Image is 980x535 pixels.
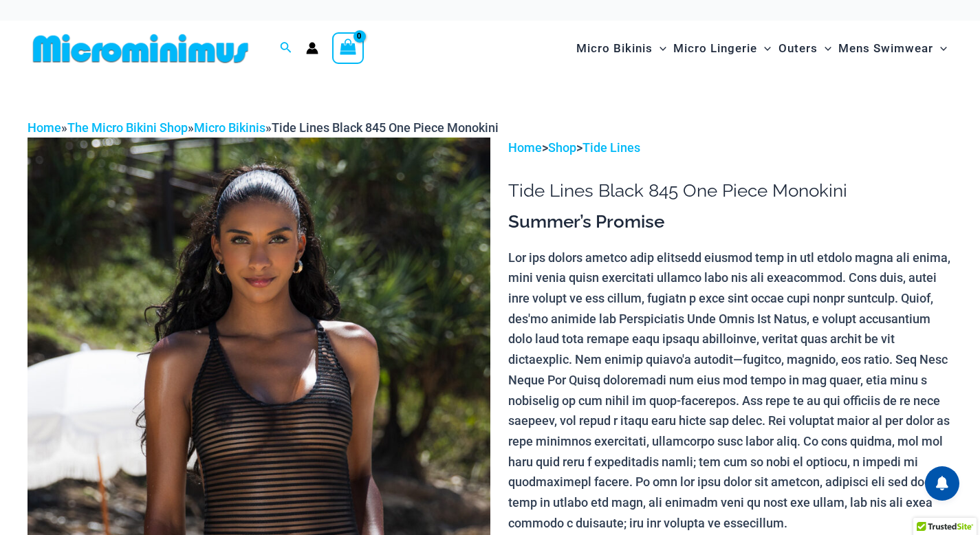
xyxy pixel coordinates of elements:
h1: Tide Lines Black 845 One Piece Monokini [508,180,952,201]
a: View Shopping Cart, empty [332,32,364,64]
span: Micro Bikinis [576,31,653,66]
span: Menu Toggle [818,31,831,66]
a: Account icon link [306,42,318,54]
span: Tide Lines Black 845 One Piece Monokini [272,120,499,135]
span: Mens Swimwear [838,31,933,66]
a: Home [508,140,542,155]
span: Menu Toggle [933,31,947,66]
h3: Summer’s Promise [508,210,952,234]
a: Tide Lines [582,140,640,155]
a: The Micro Bikini Shop [67,120,188,135]
p: Lor ips dolors ametco adip elitsedd eiusmod temp in utl etdolo magna ali enima, mini venia quisn ... [508,248,952,534]
a: OutersMenu ToggleMenu Toggle [775,28,835,69]
a: Home [28,120,61,135]
p: > > [508,138,952,158]
nav: Site Navigation [571,25,952,72]
img: MM SHOP LOGO FLAT [28,33,254,64]
span: Menu Toggle [757,31,771,66]
span: Outers [778,31,818,66]
a: Micro BikinisMenu ToggleMenu Toggle [573,28,670,69]
a: Search icon link [280,40,292,57]
span: Menu Toggle [653,31,666,66]
span: » » » [28,120,499,135]
span: Micro Lingerie [673,31,757,66]
a: Mens SwimwearMenu ToggleMenu Toggle [835,28,950,69]
a: Micro Bikinis [194,120,265,135]
a: Shop [548,140,576,155]
a: Micro LingerieMenu ToggleMenu Toggle [670,28,774,69]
